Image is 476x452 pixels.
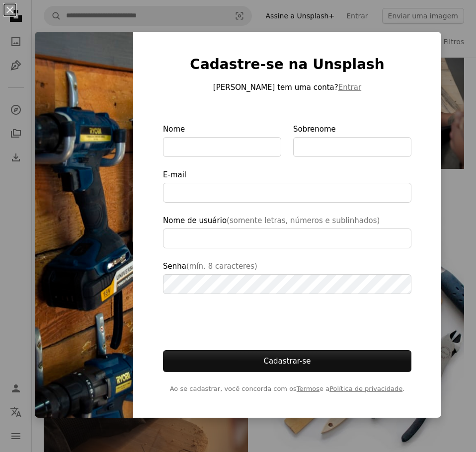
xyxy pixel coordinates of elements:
[163,169,411,203] label: E-mail
[163,56,411,74] h1: Cadastre-se na Unsplash
[163,274,411,294] input: Senha(mín. 8 caracteres)
[35,32,133,418] img: photo-1683115099191-51e617fc5ff1
[227,216,380,225] span: (somente letras, números e sublinhados)
[163,81,411,93] p: [PERSON_NAME] tem uma conta?
[329,385,402,392] a: Política de privacidade
[338,81,361,93] button: Entrar
[163,183,411,203] input: E-mail
[163,137,281,157] input: Nome
[163,384,411,394] span: Ao se cadastrar, você concorda com os e a .
[163,350,411,372] button: Cadastrar-se
[293,123,411,157] label: Sobrenome
[293,137,411,157] input: Sobrenome
[186,262,257,271] span: (mín. 8 caracteres)
[163,260,411,294] label: Senha
[297,385,319,392] a: Termos
[163,228,411,248] input: Nome de usuário(somente letras, números e sublinhados)
[163,123,281,157] label: Nome
[163,215,411,248] label: Nome de usuário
